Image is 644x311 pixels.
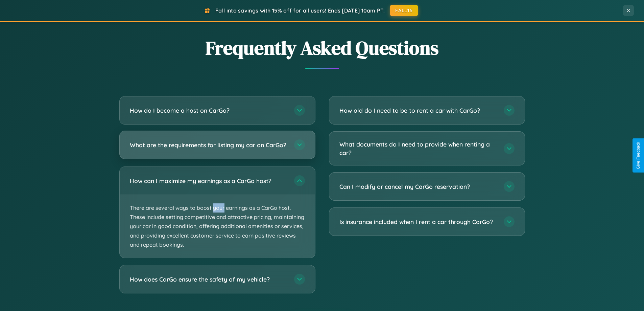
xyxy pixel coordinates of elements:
[130,106,287,115] h3: How do I become a host on CarGo?
[339,182,497,191] h3: Can I modify or cancel my CarGo reservation?
[390,5,418,16] button: FALL15
[120,195,315,258] p: There are several ways to boost your earnings as a CarGo host. These include setting competitive ...
[215,7,385,14] span: Fall into savings with 15% off for all users! Ends [DATE] 10am PT.
[130,141,287,149] h3: What are the requirements for listing my car on CarGo?
[339,218,497,226] h3: Is insurance included when I rent a car through CarGo?
[130,275,287,284] h3: How does CarGo ensure the safety of my vehicle?
[339,106,497,115] h3: How old do I need to be to rent a car with CarGo?
[119,35,525,61] h2: Frequently Asked Questions
[339,140,497,157] h3: What documents do I need to provide when renting a car?
[130,177,287,185] h3: How can I maximize my earnings as a CarGo host?
[636,142,641,169] div: Give Feedback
